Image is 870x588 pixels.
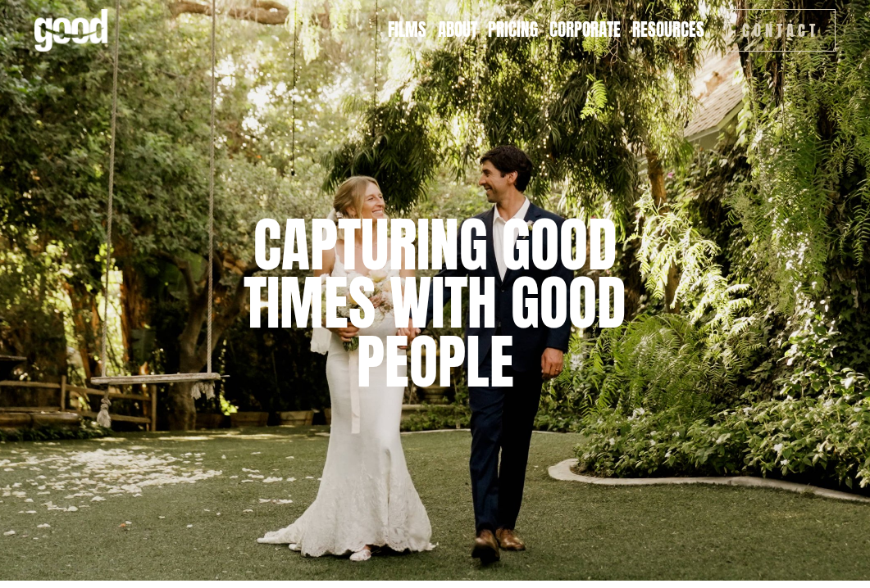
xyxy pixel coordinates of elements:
[388,18,426,43] a: Films
[549,18,621,43] a: Corporate
[235,215,635,391] h1: capturing good times with good people
[726,9,835,52] a: Contact
[632,20,704,40] span: Resources
[632,18,704,43] a: folder dropdown
[34,9,107,52] img: Good Feeling Films
[438,18,477,43] a: About
[488,18,538,43] a: Pricing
